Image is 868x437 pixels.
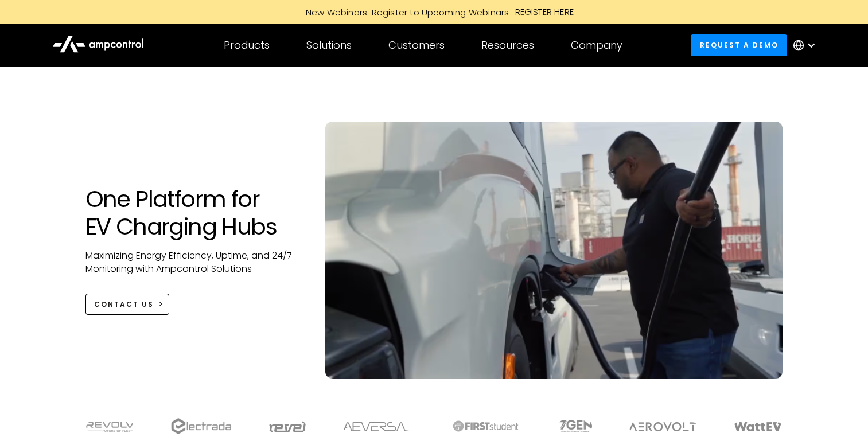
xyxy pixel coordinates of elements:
img: WattEV logo [734,422,782,431]
a: Request a demo [691,34,787,56]
div: Products [224,39,270,52]
div: Resources [481,39,534,52]
div: CONTACT US [94,299,154,310]
div: Company [571,39,622,52]
a: CONTACT US [85,294,170,315]
div: Solutions [306,39,352,52]
img: Aerovolt Logo [629,422,697,431]
p: Maximizing Energy Efficiency, Uptime, and 24/7 Monitoring with Ampcontrol Solutions [85,249,303,275]
div: New Webinars: Register to Upcoming Webinars [294,6,515,18]
div: Customers [388,39,445,52]
img: electrada logo [171,418,231,434]
div: REGISTER HERE [515,6,574,18]
h1: One Platform for EV Charging Hubs [85,185,303,240]
a: New Webinars: Register to Upcoming WebinarsREGISTER HERE [176,6,692,18]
